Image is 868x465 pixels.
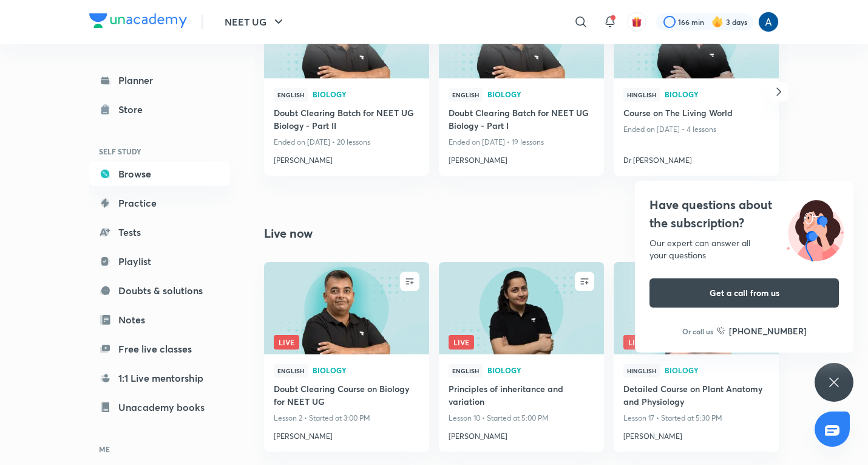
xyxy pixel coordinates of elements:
[449,382,594,410] a: Principles of inheritance and variation
[439,262,604,354] a: new-thumbnailLive
[313,91,419,99] a: Biology
[274,364,308,377] span: English
[89,162,230,186] a: Browse
[89,395,230,419] a: Unacademy books
[313,91,419,98] span: Biology
[449,150,594,166] a: [PERSON_NAME]
[649,196,839,232] h4: Have questions about the subscription?
[274,382,419,410] a: Doubt Clearing Course on Biology for NEET UG
[649,237,839,261] div: Our expert can answer all your questions
[623,364,660,377] span: Hinglish
[631,16,642,27] img: avatar
[449,134,594,150] p: Ended on [DATE] • 19 lessons
[89,439,230,460] h6: ME
[449,426,594,442] a: [PERSON_NAME]
[89,13,187,31] a: Company Logo
[274,335,299,350] span: Live
[274,426,419,442] a: [PERSON_NAME]
[449,364,483,377] span: English
[89,191,230,215] a: Practice
[274,410,419,426] p: Lesson 2 • Started at 3:00 PM
[758,12,779,32] img: Anees Ahmed
[665,367,769,374] span: Biology
[89,220,230,244] a: Tests
[487,91,594,99] a: Biology
[623,410,769,426] p: Lesson 17 • Started at 5:30 PM
[89,97,230,122] a: Store
[449,106,594,134] a: Doubt Clearing Batch for NEET UG Biology - Part I
[89,13,187,28] img: Company Logo
[665,91,769,98] span: Biology
[89,337,230,361] a: Free live classes
[262,261,430,355] img: new-thumbnail
[487,91,594,98] span: Biology
[89,68,230,92] a: Planner
[89,278,230,303] a: Doubts & solutions
[623,150,769,166] a: Dr [PERSON_NAME]
[264,262,429,354] a: new-thumbnailLive
[217,10,293,34] button: NEET UG
[313,367,419,374] span: Biology
[665,367,769,375] a: Biology
[623,335,649,350] span: Live
[487,367,594,374] span: Biology
[274,88,308,102] span: English
[711,16,724,28] img: streak
[682,326,713,337] p: Or call us
[274,106,419,134] a: Doubt Clearing Batch for NEET UG Biology - Part II
[89,249,230,274] a: Playlist
[313,367,419,375] a: Biology
[449,335,474,350] span: Live
[614,262,779,354] a: new-thumbnailLive
[449,410,594,426] p: Lesson 10 • Started at 5:00 PM
[437,261,605,355] img: new-thumbnail
[623,106,769,122] a: Course on The Living World
[264,224,313,243] h2: Live now
[627,12,646,32] button: avatar
[717,325,807,337] a: [PHONE_NUMBER]
[777,196,853,261] img: ttu_illustration_new.svg
[118,102,150,117] div: Store
[487,367,594,375] a: Biology
[274,150,419,166] a: [PERSON_NAME]
[649,278,839,308] button: Get a call from us
[665,91,769,99] a: Biology
[89,308,230,332] a: Notes
[449,88,483,102] span: English
[623,88,660,102] span: Hinglish
[729,325,807,337] h6: [PHONE_NUMBER]
[623,426,769,442] a: [PERSON_NAME]
[623,382,769,410] a: Detailed Course on Plant Anatomy and Physiology
[274,134,419,150] p: Ended on [DATE] • 20 lessons
[89,141,230,162] h6: SELF STUDY
[623,122,769,137] p: Ended on [DATE] • 4 lessons
[89,366,230,390] a: 1:1 Live mentorship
